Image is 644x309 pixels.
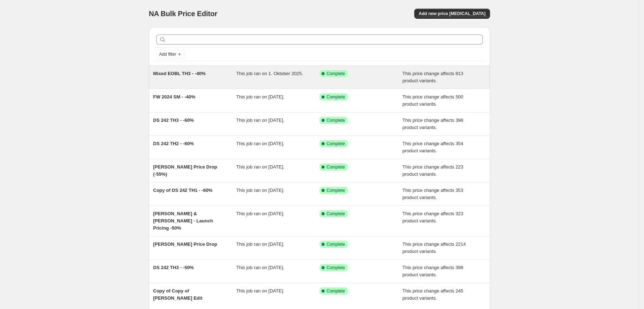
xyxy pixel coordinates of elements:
[414,9,490,19] button: Add new price [MEDICAL_DATA]
[327,188,345,193] span: Complete
[159,51,176,57] span: Add filter
[327,141,345,147] span: Complete
[402,94,463,107] span: This price change affects 500 product variants.
[402,188,463,200] span: This price change affects 353 product variants.
[236,188,284,193] span: This job ran on [DATE].
[402,241,466,254] span: This price change affects 2214 product variants.
[419,11,485,17] span: Add new price [MEDICAL_DATA]
[236,241,284,247] span: This job ran on [DATE].
[236,288,284,294] span: This job ran on [DATE].
[236,71,303,76] span: This job ran on 1. Oktober 2025.
[327,265,345,271] span: Complete
[153,164,217,177] span: [PERSON_NAME] Price Drop (-55%)
[153,94,196,100] span: FW 2024 SM - -40%
[402,117,463,130] span: This price change affects 398 product variants.
[327,117,345,123] span: Complete
[402,288,463,301] span: This price change affects 245 product variants.
[236,164,284,170] span: This job ran on [DATE].
[156,50,185,59] button: Add filter
[153,71,206,76] span: Mixed EOBL TH3 - -40%
[327,164,345,170] span: Complete
[402,164,463,177] span: This price change affects 223 product variants.
[236,94,284,100] span: This job ran on [DATE].
[402,71,463,83] span: This price change affects 813 product variants.
[153,141,194,146] span: DS 242 TH2 - -60%
[236,211,284,216] span: This job ran on [DATE].
[327,241,345,247] span: Complete
[327,71,345,77] span: Complete
[149,10,218,18] span: NA Bulk Price Editor
[153,117,194,123] span: DS 242 TH3 - -60%
[327,94,345,100] span: Complete
[153,288,202,301] span: Copy of Copy of [PERSON_NAME] Edit
[236,141,284,146] span: This job ran on [DATE].
[327,211,345,217] span: Complete
[153,188,213,193] span: Copy of DS 242 TH1 - -60%
[236,117,284,123] span: This job ran on [DATE].
[153,211,213,231] span: [PERSON_NAME] & [PERSON_NAME] - Launch Pricing -50%
[402,211,463,223] span: This price change affects 323 product variants.
[327,288,345,294] span: Complete
[153,265,194,270] span: DS 242 TH3 - -50%
[402,265,463,277] span: This price change affects 398 product variants.
[153,241,217,247] span: [PERSON_NAME] Price Drop
[402,141,463,153] span: This price change affects 354 product variants.
[236,265,284,270] span: This job ran on [DATE].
